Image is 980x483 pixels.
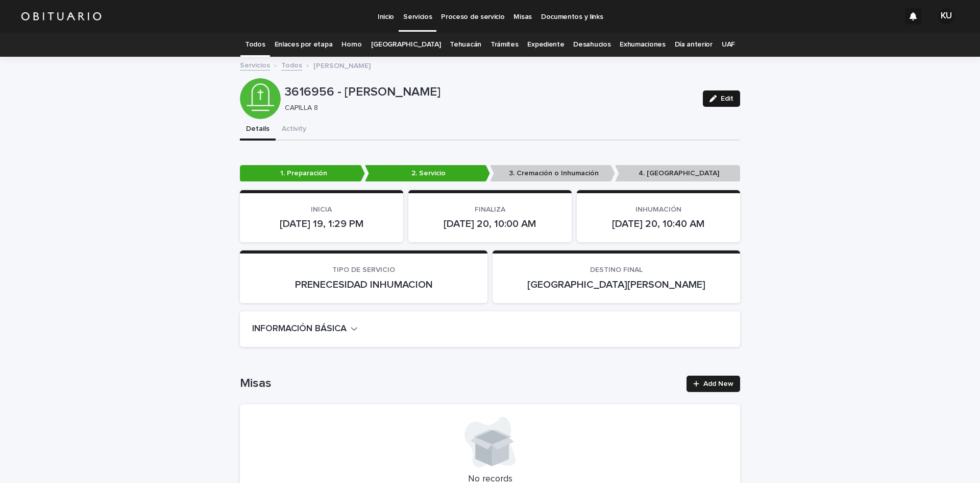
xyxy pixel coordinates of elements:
[240,376,680,391] h1: Misas
[475,206,505,213] span: FINALIZA
[722,33,735,57] a: UAF
[703,380,733,387] span: Add New
[275,33,333,57] a: Enlaces por etapa
[276,119,312,141] button: Activity
[341,33,361,57] a: Horno
[635,206,681,213] span: INHUMACIÓN
[20,6,102,27] img: HUM7g2VNRLqGMmR9WVqf
[721,95,733,102] span: Edit
[490,165,615,182] p: 3. Cremación o Inhumación
[675,33,713,57] a: Día anterior
[505,279,728,291] p: [GEOGRAPHIC_DATA][PERSON_NAME]
[450,33,481,57] a: Tehuacán
[371,33,441,57] a: [GEOGRAPHIC_DATA]
[311,206,332,213] span: INICIA
[332,266,395,273] span: TIPO DE SERVICIO
[703,90,740,107] button: Edit
[421,218,559,230] p: [DATE] 20, 10:00 AM
[252,324,358,335] button: INFORMACIÓN BÁSICA
[281,59,302,71] a: Todos
[252,218,391,230] p: [DATE] 19, 1:29 PM
[285,85,695,100] p: 3616956 - [PERSON_NAME]
[615,165,740,182] p: 4. [GEOGRAPHIC_DATA]
[590,266,643,273] span: DESTINO FINAL
[245,33,265,57] a: Todos
[938,8,954,25] div: KU
[365,165,490,182] p: 2. Servicio
[687,376,740,392] a: Add New
[527,33,564,57] a: Expediente
[620,33,665,57] a: Exhumaciones
[491,33,519,57] a: Trámites
[240,165,365,182] p: 1. Preparación
[240,59,270,71] a: Servicios
[240,119,276,141] button: Details
[573,33,610,57] a: Desahucios
[252,279,475,291] p: PRENECESIDAD INHUMACION
[252,324,347,335] h2: INFORMACIÓN BÁSICA
[313,59,371,71] p: [PERSON_NAME]
[589,218,728,230] p: [DATE] 20, 10:40 AM
[285,104,691,112] p: CAPILLA 8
